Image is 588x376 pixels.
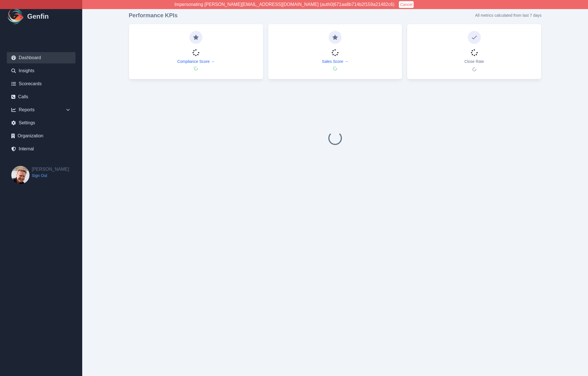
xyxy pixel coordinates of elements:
[7,130,75,142] a: Organization
[129,11,177,19] h3: Performance KPIs
[7,104,75,116] div: Reports
[322,59,348,64] a: Sales Score →
[7,143,75,155] a: Internal
[464,59,484,64] p: Close Rate
[32,173,69,178] a: Sign Out
[399,1,414,8] button: Cancel
[7,117,75,129] a: Settings
[7,65,75,76] a: Insights
[7,78,75,89] a: Scorecards
[177,59,215,64] a: Compliance Score →
[475,12,542,18] p: All metrics calculated from last 7 days
[11,166,29,184] img: Brian Dunagan
[7,91,75,102] a: Calls
[7,7,25,25] img: Logo
[27,12,49,21] h1: Genfin
[32,166,69,173] h2: [PERSON_NAME]
[7,52,75,63] a: Dashboard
